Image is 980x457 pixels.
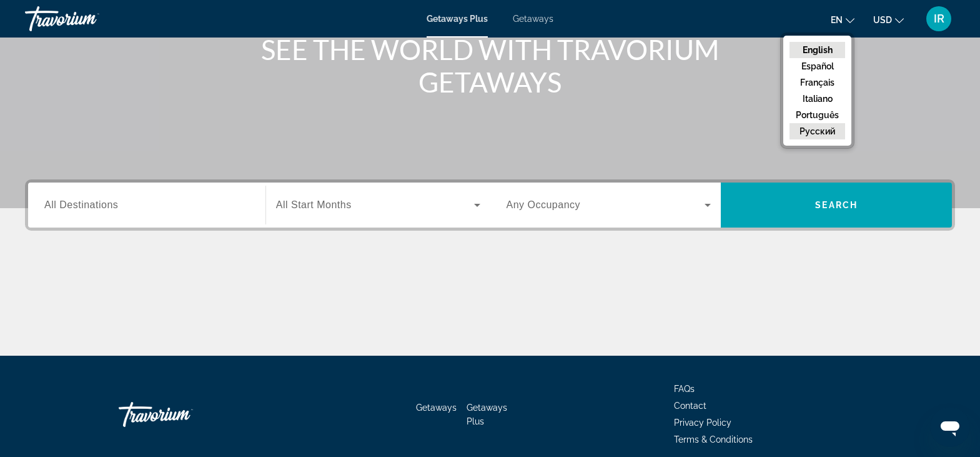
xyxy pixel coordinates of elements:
a: Terms & Conditions [674,434,753,444]
a: FAQs [674,384,695,394]
button: Search [721,183,952,228]
span: Search [815,200,858,210]
h1: SEE THE WORLD WITH TRAVORIUM GETAWAYS [256,33,725,98]
span: IR [934,13,944,25]
a: Contact [674,401,706,411]
iframe: Кнопка запуска окна обмена сообщениями [930,407,970,447]
a: Travorium [119,396,244,433]
button: English [789,42,845,58]
a: Getaways [416,403,457,413]
span: en [831,15,843,25]
span: Any Occupancy [507,199,581,210]
button: Change currency [873,11,904,29]
button: Italiano [789,91,845,107]
span: All Start Months [276,199,352,210]
button: русский [789,123,845,139]
a: Getaways Plus [427,14,488,24]
button: Español [789,58,845,74]
button: Change language [831,11,854,29]
a: Getaways Plus [467,403,507,426]
button: Português [789,107,845,123]
div: Search widget [28,183,952,228]
a: Travorium [25,3,150,35]
button: Français [789,74,845,91]
a: Privacy Policy [674,418,731,428]
button: User Menu [923,6,955,32]
span: All Destinations [44,199,118,210]
span: USD [873,15,892,25]
a: Getaways [513,14,553,24]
